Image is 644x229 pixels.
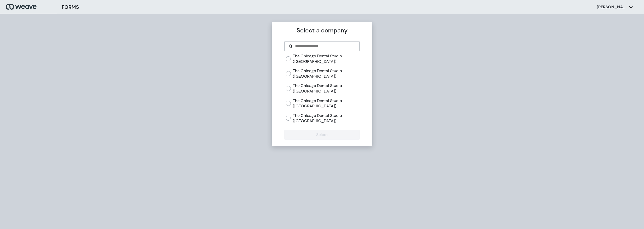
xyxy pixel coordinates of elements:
[62,3,79,11] h3: FORMS
[293,53,359,64] label: The Chicago Dental Studio ([GEOGRAPHIC_DATA])
[293,113,359,124] label: The Chicago Dental Studio ([GEOGRAPHIC_DATA])
[284,26,359,35] p: Select a company
[293,83,359,94] label: The Chicago Dental Studio ([GEOGRAPHIC_DATA])
[293,68,359,79] label: The Chicago Dental Studio ([GEOGRAPHIC_DATA])
[597,4,627,10] p: [PERSON_NAME]
[295,43,355,49] input: Search
[284,130,359,140] button: Select
[293,98,359,109] label: The Chicago Dental Studio ([GEOGRAPHIC_DATA])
